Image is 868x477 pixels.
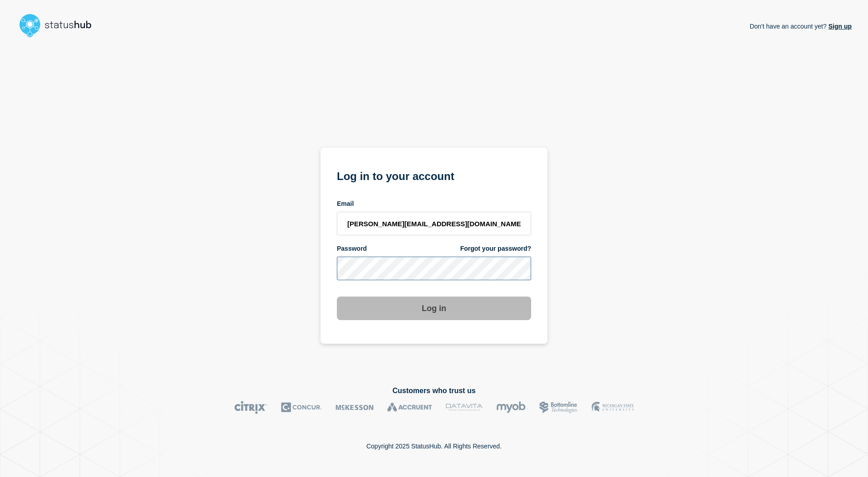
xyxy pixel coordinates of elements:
h2: Customers who trust us [16,387,852,395]
img: Accruent logo [387,401,432,414]
span: Password [337,244,367,253]
img: Citrix logo [234,401,267,414]
input: email input [337,212,531,235]
span: Email [337,200,354,208]
a: Sign up [827,23,852,30]
img: DataVita logo [446,401,483,414]
button: Log in [337,297,531,320]
img: myob logo [496,401,526,414]
img: StatusHub logo [16,11,103,40]
img: Concur logo [281,401,322,414]
img: Bottomline logo [539,401,578,414]
h1: Log in to your account [337,167,531,184]
p: Don't have an account yet? [750,15,852,37]
img: McKesson logo [335,401,374,414]
input: password input [337,257,531,280]
img: MSU logo [592,401,634,414]
a: Forgot your password? [460,244,531,253]
p: Copyright 2025 StatusHub. All Rights Reserved. [366,443,502,450]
